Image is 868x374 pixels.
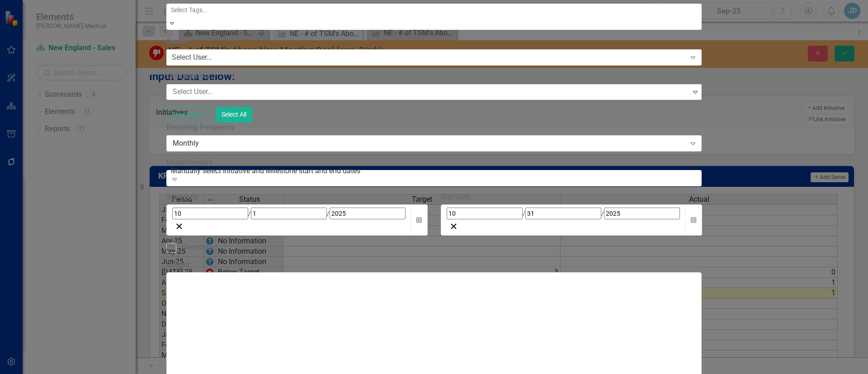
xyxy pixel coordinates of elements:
[166,192,427,203] div: Start Date
[172,52,212,63] div: Select User...
[248,210,251,217] span: /
[182,242,217,253] div: Completed
[601,210,604,217] span: /
[166,37,702,47] label: Owner
[441,192,702,203] div: Due Date
[327,210,330,217] span: /
[523,210,525,217] span: /
[173,138,686,148] div: Monthly
[166,123,702,133] label: Reporting Frequency
[216,107,252,123] button: Select All
[171,166,703,176] div: Manually select Initiative and Milestone start and end dates
[166,71,702,82] label: Collaborators
[166,157,702,168] label: Dependencies
[166,107,211,123] button: Select None
[166,260,702,270] label: Budget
